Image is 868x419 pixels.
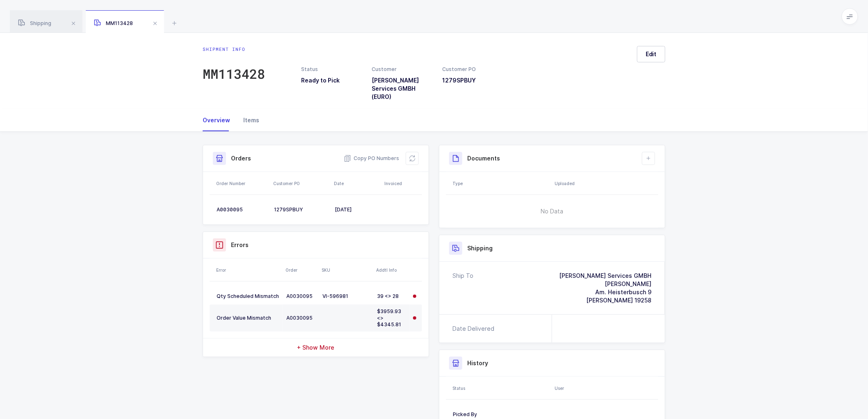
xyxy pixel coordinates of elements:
[334,180,379,187] div: Date
[467,154,500,163] h3: Documents
[467,359,488,367] h3: History
[322,293,370,300] div: VI-596981
[231,241,249,249] h3: Errors
[335,206,379,213] div: [DATE]
[94,20,133,26] span: MM113428
[586,297,651,304] span: [PERSON_NAME] 19258
[452,325,498,333] div: Date Delivered
[453,411,549,418] div: Picked By
[377,308,407,328] div: $3959.93 <> $4345.81
[467,244,493,252] h3: Shipping
[372,66,432,73] div: Customer
[499,199,605,224] span: No Data
[555,180,656,187] div: Uploaded
[203,109,237,131] div: Overview
[274,206,328,213] div: 1279SPBUY
[452,180,550,187] div: Type
[322,267,371,273] div: SKU
[344,154,399,163] button: Copy PO Numbers
[301,76,362,85] h3: Ready to Pick
[559,280,651,288] div: [PERSON_NAME]
[217,315,280,321] div: Order Value Mismatch
[443,66,503,73] div: Customer PO
[297,343,335,352] span: + Show More
[231,154,251,163] h3: Orders
[18,20,51,26] span: Shipping
[377,293,407,300] div: 39 <> 28
[237,109,259,131] div: Items
[286,267,317,273] div: Order
[637,46,665,62] button: Edit
[384,180,420,187] div: Invoiced
[286,315,316,321] div: A0030095
[203,46,265,53] div: Shipment info
[217,293,280,300] div: Qty Scheduled Mismatch
[286,293,316,300] div: A0030095
[273,180,329,187] div: Customer PO
[559,272,651,280] div: [PERSON_NAME] Services GMBH
[216,180,268,187] div: Order Number
[376,267,407,273] div: Addtl Info
[555,385,656,392] div: User
[559,288,651,296] div: Am. Heisterbusch 9
[443,76,503,85] h3: 1279SPBUY
[372,76,432,101] h3: [PERSON_NAME] Services GMBH (EURO)
[301,66,362,73] div: Status
[217,206,267,213] div: A0030095
[646,50,657,58] span: Edit
[452,385,550,392] div: Status
[452,272,473,305] div: Ship To
[216,267,281,273] div: Error
[203,339,429,357] div: + Show More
